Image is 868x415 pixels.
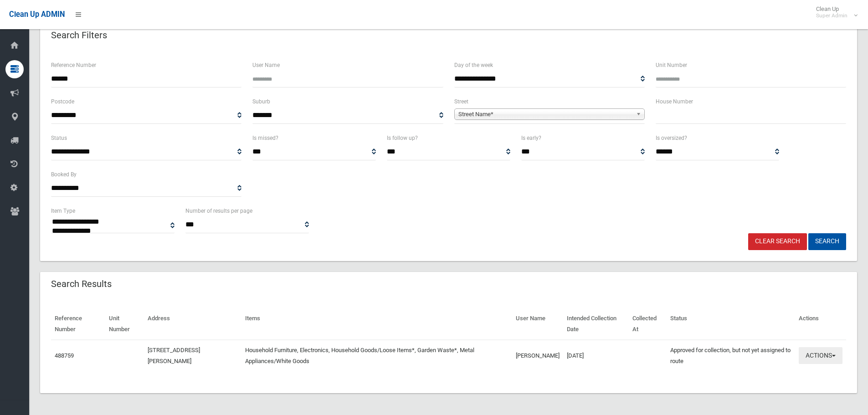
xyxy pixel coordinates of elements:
[563,340,629,371] td: [DATE]
[105,308,144,340] th: Unit Number
[51,133,67,143] label: Status
[51,206,75,216] label: Item Type
[185,206,252,216] label: Number of results per page
[241,340,512,371] td: Household Furniture, Electronics, Household Goods/Loose Items*, Garden Waste*, Metal Appliances/W...
[808,233,846,250] button: Search
[799,347,842,364] button: Actions
[656,133,687,143] label: Is oversized?
[512,308,563,340] th: User Name
[656,60,687,70] label: Unit Number
[51,308,105,340] th: Reference Number
[795,308,846,340] th: Actions
[148,347,200,364] a: [STREET_ADDRESS][PERSON_NAME]
[252,133,278,143] label: Is missed?
[521,133,541,143] label: Is early?
[816,12,847,19] small: Super Admin
[387,133,418,143] label: Is follow up?
[667,340,795,371] td: Approved for collection, but not yet assigned to route
[40,26,118,44] header: Search Filters
[55,352,74,359] a: 488759
[656,97,693,107] label: House Number
[51,60,96,70] label: Reference Number
[454,97,468,107] label: Street
[748,233,807,250] a: Clear Search
[241,308,512,340] th: Items
[9,10,65,19] span: Clean Up ADMIN
[812,5,857,19] span: Clean Up
[144,308,242,340] th: Address
[40,275,123,293] header: Search Results
[252,97,270,107] label: Suburb
[667,308,795,340] th: Status
[458,109,632,120] span: Street Name*
[252,60,280,70] label: User Name
[512,340,563,371] td: [PERSON_NAME]
[51,97,74,107] label: Postcode
[563,308,629,340] th: Intended Collection Date
[454,60,493,70] label: Day of the week
[629,308,667,340] th: Collected At
[51,169,77,179] label: Booked By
